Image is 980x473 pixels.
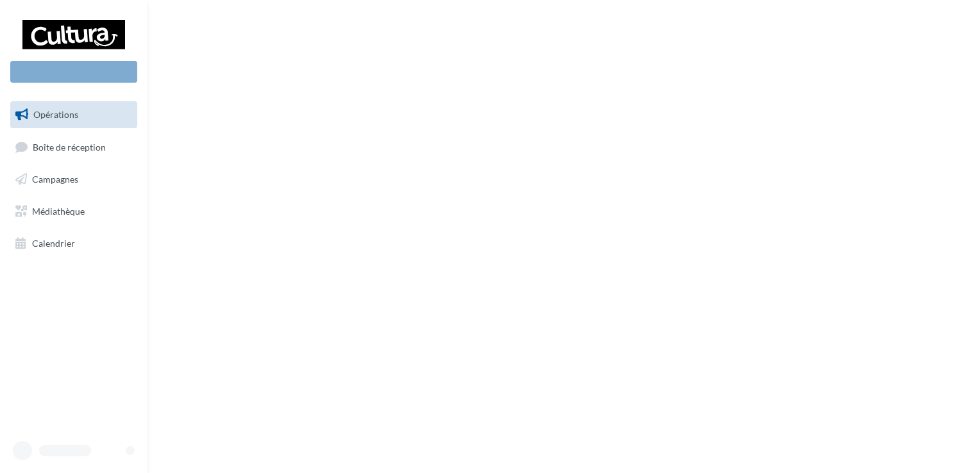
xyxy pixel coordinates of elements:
a: Campagnes [8,166,140,193]
a: Boîte de réception [8,133,140,161]
span: Campagnes [32,174,78,185]
div: Nouvelle campagne [10,61,137,83]
span: Calendrier [32,237,75,248]
a: Opérations [8,101,140,128]
span: Boîte de réception [33,141,106,152]
span: Médiathèque [32,206,85,217]
a: Calendrier [8,230,140,257]
span: Opérations [33,109,78,120]
a: Médiathèque [8,198,140,225]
